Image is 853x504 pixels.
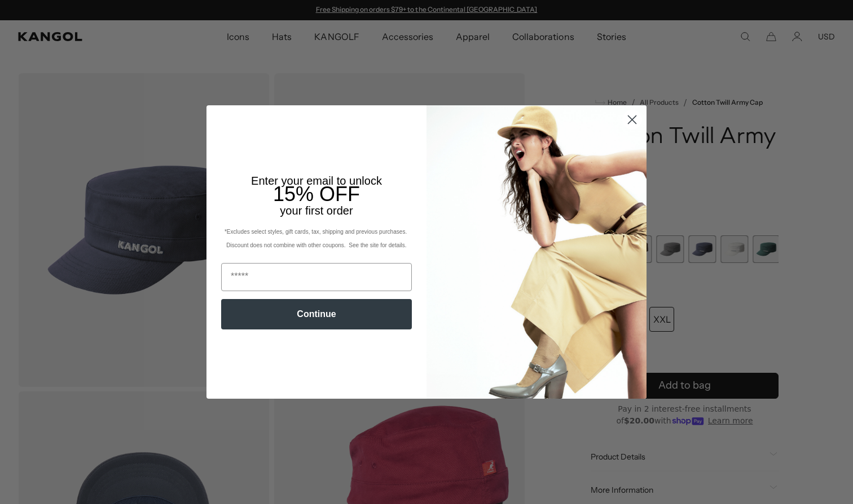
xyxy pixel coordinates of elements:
input: Email [221,263,412,291]
span: your first order [280,204,353,217]
img: 93be19ad-e773-4382-80b9-c9d740c9197f.jpeg [426,105,647,398]
span: Enter your email to unlock [251,175,382,187]
span: *Excludes select styles, gift cards, tax, shipping and previous purchases. Discount does not comb... [225,229,408,248]
button: Continue [221,299,412,329]
button: Close dialog [622,110,642,130]
span: 15% OFF [273,182,360,206]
